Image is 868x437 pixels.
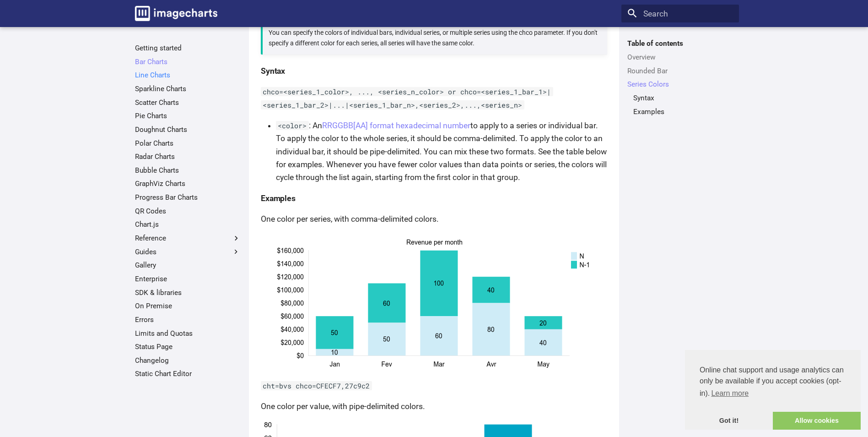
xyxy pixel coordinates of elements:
[773,412,861,430] a: allow cookies
[135,6,217,21] img: logo
[135,179,241,188] a: GraphViz Charts
[261,400,607,413] p: One color per value, with pipe-delimited colors.
[261,381,372,390] code: cht=bvs chco=CFECF7,27c9c2
[135,234,241,243] label: Reference
[621,39,739,116] nav: Table of contents
[135,57,241,66] a: Bar Charts
[135,329,241,338] a: Limits and Quotas
[269,27,601,48] p: You can specify the colors of individual bars, individual series, or multiple series using the ch...
[135,98,241,107] a: Scatter Charts
[633,107,733,116] a: Examples
[261,213,607,225] p: One color per series, with comma-delimited colors.
[685,412,773,430] a: dismiss cookie message
[627,53,733,62] a: Overview
[135,342,241,351] a: Status Page
[135,125,241,134] a: Doughnut Charts
[261,192,607,205] h4: Examples
[700,365,846,400] span: Online chat support and usage analytics can only be available if you accept cookies (opt-in).
[135,139,241,148] a: Polar Charts
[621,39,739,48] label: Table of contents
[276,121,309,130] code: <color>
[135,84,241,93] a: Sparkline Charts
[135,274,241,284] a: Enterprise
[685,350,861,430] div: cookieconsent
[131,2,221,25] a: Image-Charts documentation
[135,247,241,257] label: Guides
[633,93,733,103] a: Syntax
[135,301,241,311] a: On Premise
[135,288,241,297] a: SDK & libraries
[135,207,241,216] a: QR Codes
[322,121,470,130] a: RRGGBB[AA] format hexadecimal number
[627,66,733,76] a: Rounded Bar
[135,44,241,53] a: Getting started
[135,315,241,324] a: Errors
[135,356,241,365] a: Changelog
[135,220,241,229] a: Chart.js
[135,193,241,202] a: Progress Bar Charts
[261,87,553,109] code: chco=<series_1_color>, ..., <series_n_color> or chco=<series_1_bar_1>|<series_1_bar_2>|...|<serie...
[276,119,607,184] li: : An to apply to a series or individual bar. To apply the color to the whole series, it should be...
[135,111,241,120] a: Pie Charts
[710,387,750,400] a: learn more about cookies
[135,71,241,80] a: Line Charts
[627,93,733,116] nav: Series Colors
[261,65,607,77] h4: Syntax
[135,166,241,175] a: Bubble Charts
[135,152,241,161] a: Radar Charts
[135,261,241,270] a: Gallery
[274,234,594,371] img: chart
[621,5,739,23] input: Search
[135,369,241,378] a: Static Chart Editor
[627,80,733,89] a: Series Colors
